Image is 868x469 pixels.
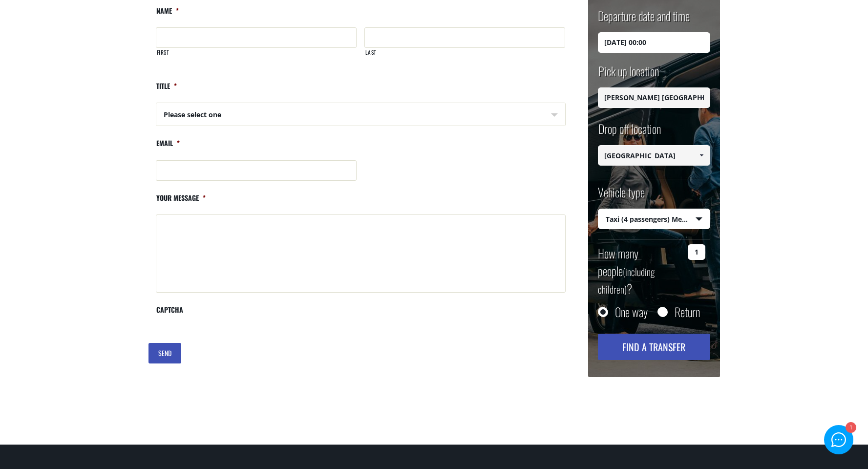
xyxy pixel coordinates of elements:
label: How many people ? [598,244,682,297]
a: Show All Items [693,145,709,166]
div: 1 [846,422,856,433]
input: SEND [148,343,181,363]
input: Select drop-off location [598,145,710,166]
span: Please select one [156,103,565,127]
label: Departure date and time [598,7,690,32]
label: Drop off location [598,120,661,145]
label: Email [156,139,180,156]
a: Show All Items [693,87,709,108]
label: Title [156,82,177,99]
label: First [156,48,357,64]
label: Vehicle type [598,184,645,209]
label: CAPTCHA [156,305,183,322]
label: Your message [156,193,206,211]
small: (including children) [598,264,655,297]
label: Return [675,307,700,317]
label: Pick up location [598,63,659,87]
button: Find a transfer [598,334,710,360]
input: Select pickup location [598,87,710,108]
span: Taxi (4 passengers) Mercedes E Class [598,209,710,230]
label: Name [156,6,179,23]
label: Last [365,48,565,64]
label: One way [615,307,648,317]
